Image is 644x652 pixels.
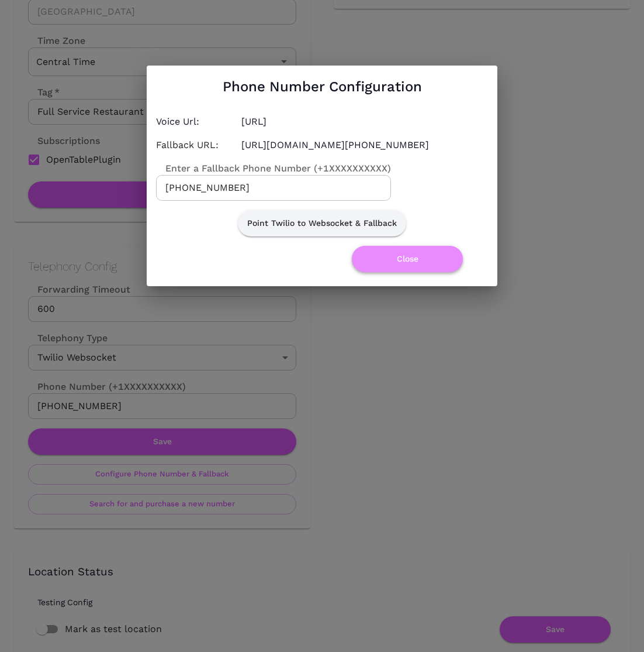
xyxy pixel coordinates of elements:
[238,210,406,236] button: Point Twilio to Websocket & Fallback
[156,162,391,175] label: Enter a Fallback Phone Number (+1XXXXXXXXXX)
[223,75,422,98] h1: Phone Number Configuration
[352,246,463,272] button: Close
[241,138,488,152] h4: [URL][DOMAIN_NAME][PHONE_NUMBER]
[156,115,232,129] h4: Voice Url:
[241,115,488,129] h4: [URL]
[156,138,232,152] p: Fallback URL:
